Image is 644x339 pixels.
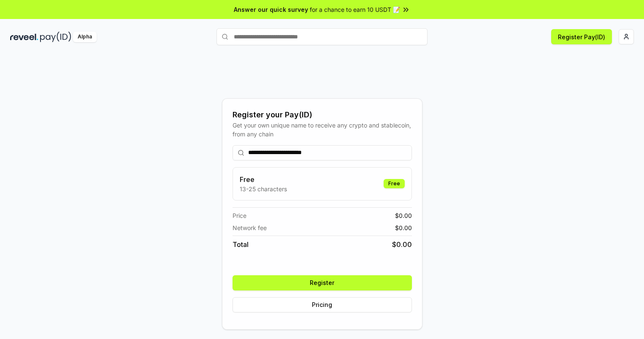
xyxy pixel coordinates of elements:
[10,32,38,42] img: reveel_dark
[233,297,412,312] button: Pricing
[395,211,412,220] span: $ 0.00
[384,179,405,188] div: Free
[233,275,412,290] button: Register
[310,5,400,14] span: for a chance to earn 10 USDT 📝
[240,184,287,193] p: 13-25 characters
[233,211,246,220] span: Price
[73,32,97,42] div: Alpha
[233,239,249,250] span: Total
[395,223,412,232] span: $ 0.00
[233,121,412,138] div: Get your own unique name to receive any crypto and stablecoin, from any chain
[392,239,412,250] span: $ 0.00
[234,5,308,14] span: Answer our quick survey
[233,109,412,121] div: Register your Pay(ID)
[240,174,287,184] h3: Free
[551,29,612,44] button: Register Pay(ID)
[233,223,267,232] span: Network fee
[40,32,71,42] img: pay_id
